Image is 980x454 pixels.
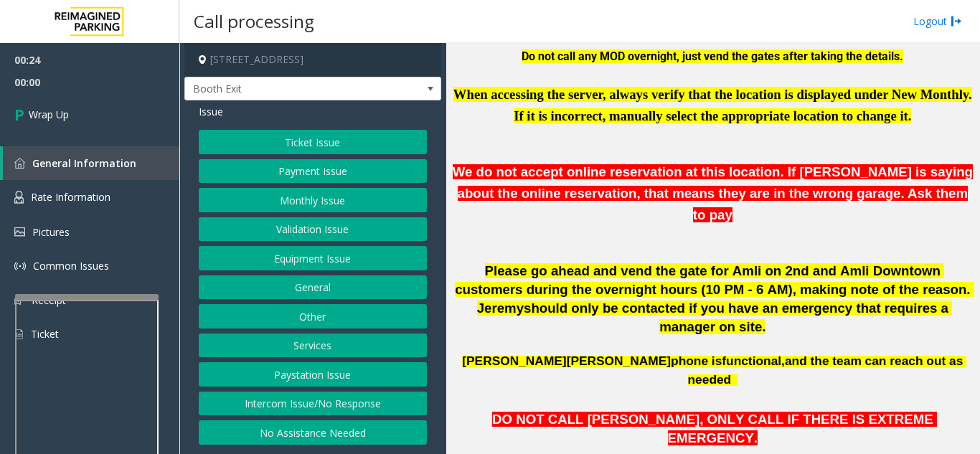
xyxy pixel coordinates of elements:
button: Equipment Issue [199,246,427,270]
span: Rate Information [31,190,110,204]
img: logout [951,14,962,29]
span: [PERSON_NAME] [567,354,671,368]
span: . [762,319,765,334]
a: Logout [913,14,962,29]
span: should only be contacted if you have an emergency that requires a manager on site [524,301,952,334]
button: Other [199,304,427,328]
span: Booth Exit [185,77,390,100]
button: Ticket Issue [199,130,427,154]
img: 'icon' [14,227,25,237]
span: Receipt [32,293,66,307]
button: General [199,275,427,300]
span: eremy [484,301,524,316]
span: phone is [671,354,722,368]
span: General Information [32,156,136,170]
span: Wrap Up [29,107,69,122]
button: Monthly Issue [199,188,427,212]
span: Please go ahead and vend the gate for Amli on 2nd and Amli Downtown customers during the overnigh... [455,263,974,316]
img: 'icon' [14,191,24,204]
span: [PERSON_NAME] [462,354,566,368]
img: 'icon' [14,328,24,341]
span: Pictures [32,225,70,239]
span: Do not call any MOD overnight, just vend the gates after taking the details. [522,49,903,63]
span: Issue [199,104,223,119]
span: and the team can reach out as needed [688,354,967,387]
button: No Assistance Needed [199,420,427,445]
span: Common Issues [33,259,109,273]
button: Validation Issue [199,217,427,242]
a: General Information [3,146,179,180]
h3: Call processing [187,4,321,39]
img: 'icon' [14,260,26,272]
span: functional, [722,354,785,368]
button: Services [199,334,427,358]
img: 'icon' [14,295,24,305]
img: 'icon' [14,158,25,169]
span: DO NOT CALL [PERSON_NAME], ONLY CALL IF THERE IS EXTREME EMERGENCY. [492,412,937,445]
h4: [STREET_ADDRESS] [184,43,441,77]
span: When accessing the server, always verify that the location is displayed under New Monthly. If it ... [453,87,972,123]
button: Paystation Issue [199,362,427,387]
span: We do not accept online reservation at this location. If [PERSON_NAME] is saying about the online... [453,164,973,222]
button: Intercom Issue/No Response [199,392,427,416]
button: Payment Issue [199,159,427,184]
